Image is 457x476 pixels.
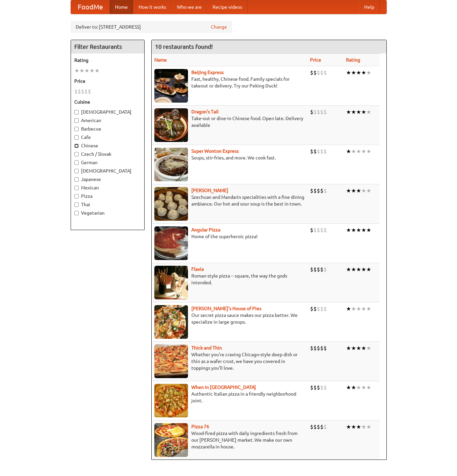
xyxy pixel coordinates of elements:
[191,227,220,232] a: Angular Pizza
[84,88,88,95] li: $
[351,266,356,273] li: ★
[356,423,361,431] li: ★
[74,193,141,199] label: Pizza
[74,176,141,183] label: Japanese
[81,88,84,95] li: $
[74,211,79,215] input: Vegetarian
[366,108,371,116] li: ★
[191,424,209,429] b: Pizza 76
[323,384,327,391] li: $
[361,69,366,76] li: ★
[154,391,305,404] p: Authentic Italian pizza in a friendly neighborhood joint.
[84,67,89,74] li: ★
[361,305,366,313] li: ★
[351,148,356,155] li: ★
[313,69,317,76] li: $
[320,187,323,194] li: $
[317,384,320,391] li: $
[320,384,323,391] li: $
[351,226,356,234] li: ★
[74,109,141,115] label: [DEMOGRAPHIC_DATA]
[310,57,321,63] a: Price
[313,305,317,313] li: $
[320,305,323,313] li: $
[351,384,356,391] li: ★
[317,148,320,155] li: $
[346,108,351,116] li: ★
[191,306,261,311] a: [PERSON_NAME]'s House of Pies
[317,305,320,313] li: $
[154,351,305,371] p: Whether you're craving Chicago-style deep dish or thin as a wafer crust, we have you covered in t...
[74,135,79,140] input: Cafe
[356,108,361,116] li: ★
[207,0,247,14] a: Recipe videos
[74,125,141,132] label: Barbecue
[346,423,351,431] li: ★
[313,344,317,352] li: $
[191,148,239,154] a: Super Wonton Express
[323,108,327,116] li: $
[346,69,351,76] li: ★
[320,69,323,76] li: $
[71,21,232,33] div: Deliver to: [STREET_ADDRESS]
[154,76,305,89] p: Fast, healthy, Chinese food. Family specials for takeout or delivery. Try our Peking Duck!
[366,148,371,155] li: ★
[310,266,313,273] li: $
[351,305,356,313] li: ★
[320,344,323,352] li: $
[71,0,110,14] a: FoodMe
[317,187,320,194] li: $
[351,423,356,431] li: ★
[154,423,188,457] img: pizza76.jpg
[74,201,141,208] label: Thai
[317,69,320,76] li: $
[191,188,228,193] b: [PERSON_NAME]
[366,384,371,391] li: ★
[313,384,317,391] li: $
[346,266,351,273] li: ★
[313,148,317,155] li: $
[310,305,313,313] li: $
[191,266,204,272] a: Flavia
[310,226,313,234] li: $
[191,70,224,75] a: Beijing Express
[313,187,317,194] li: $
[366,266,371,273] li: ★
[155,43,213,50] ng-pluralize: 10 restaurants found!
[323,69,327,76] li: $
[361,423,366,431] li: ★
[310,148,313,155] li: $
[351,187,356,194] li: ★
[310,423,313,431] li: $
[361,187,366,194] li: ★
[356,187,361,194] li: ★
[356,266,361,273] li: ★
[191,109,219,114] b: Dragon's Tail
[74,118,79,123] input: American
[74,194,79,198] input: Pizza
[356,305,361,313] li: ★
[323,344,327,352] li: $
[94,67,100,74] li: ★
[361,148,366,155] li: ★
[346,187,351,194] li: ★
[356,226,361,234] li: ★
[154,187,188,221] img: shandong.jpg
[79,67,84,74] li: ★
[74,152,79,156] input: Czech / Slovak
[191,345,222,351] a: Thick and Thin
[313,108,317,116] li: $
[366,344,371,352] li: ★
[154,266,188,299] img: flavia.jpg
[351,108,356,116] li: ★
[154,312,305,325] p: Our secret pizza sauce makes our pizza better. We specialize in large groups.
[172,0,207,14] a: Who we are
[154,305,188,339] img: luigis.jpg
[361,344,366,352] li: ★
[361,108,366,116] li: ★
[356,344,361,352] li: ★
[310,108,313,116] li: $
[323,423,327,431] li: $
